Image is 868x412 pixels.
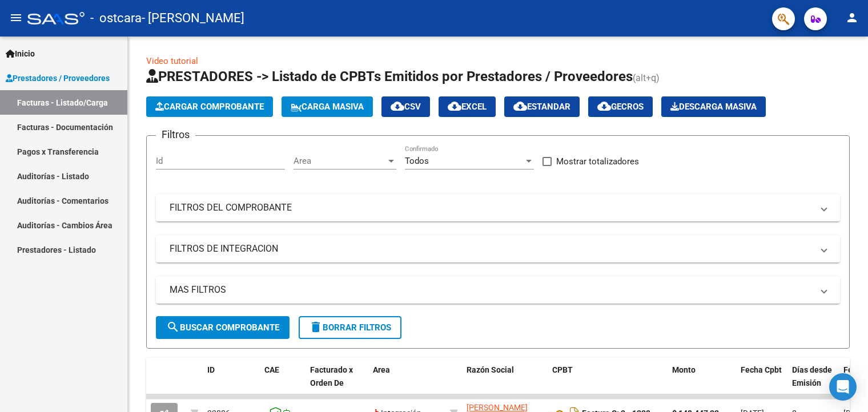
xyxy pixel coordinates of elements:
span: CPBT [552,365,573,374]
mat-icon: delete [309,320,323,334]
span: ID [207,365,215,374]
span: (alt+q) [633,72,660,83]
mat-icon: cloud_download [597,99,611,113]
button: Cargar Comprobante [146,96,273,117]
mat-panel-title: MAS FILTROS [170,284,813,296]
button: Buscar Comprobante [156,316,290,339]
datatable-header-cell: Razón Social [462,358,548,408]
mat-icon: menu [9,11,23,25]
mat-expansion-panel-header: MAS FILTROS [156,276,840,304]
button: EXCEL [439,96,496,117]
span: Razón Social [467,365,514,374]
datatable-header-cell: Fecha Cpbt [736,358,787,408]
span: Estandar [513,102,570,112]
span: Cargar Comprobante [155,102,264,112]
datatable-header-cell: Días desde Emisión [787,358,839,408]
span: - [PERSON_NAME] [142,6,244,31]
span: Borrar Filtros [309,322,391,333]
span: Buscar Comprobante [166,322,279,333]
mat-panel-title: FILTROS DE INTEGRACION [170,243,813,255]
mat-icon: search [166,320,180,334]
span: - ostcara [90,6,142,31]
datatable-header-cell: CPBT [548,358,668,408]
span: Inicio [6,47,35,60]
mat-expansion-panel-header: FILTROS DE INTEGRACION [156,235,840,262]
span: EXCEL [448,102,487,112]
span: CAE [264,365,279,374]
button: Estandar [504,96,580,117]
datatable-header-cell: Area [368,358,445,408]
span: Prestadores / Proveedores [6,72,110,84]
span: Area [373,365,390,374]
button: Descarga Masiva [661,96,766,117]
mat-icon: person [845,11,859,25]
mat-icon: cloud_download [391,99,404,113]
span: PRESTADORES -> Listado de CPBTs Emitidos por Prestadores / Proveedores [146,68,633,84]
span: Fecha Cpbt [741,365,782,374]
span: [PERSON_NAME] [467,403,528,412]
button: Carga Masiva [282,96,373,117]
a: Video tutorial [146,56,198,66]
datatable-header-cell: CAE [260,358,306,408]
button: Gecros [588,96,653,117]
span: Gecros [597,102,644,112]
span: Area [294,156,386,166]
span: Mostrar totalizadores [556,155,639,168]
span: Descarga Masiva [670,102,757,112]
button: Borrar Filtros [299,316,401,339]
datatable-header-cell: Monto [668,358,736,408]
span: Todos [405,156,429,166]
datatable-header-cell: Facturado x Orden De [306,358,368,408]
mat-panel-title: FILTROS DEL COMPROBANTE [170,201,813,214]
app-download-masive: Descarga masiva de comprobantes (adjuntos) [661,96,766,117]
mat-icon: cloud_download [513,99,527,113]
datatable-header-cell: ID [203,358,260,408]
span: CSV [391,102,421,112]
span: Facturado x Orden De [310,365,353,387]
span: Carga Masiva [291,102,364,112]
button: CSV [381,96,430,117]
mat-icon: cloud_download [448,99,461,113]
span: Monto [672,365,696,374]
mat-expansion-panel-header: FILTROS DEL COMPROBANTE [156,194,840,221]
span: Días desde Emisión [792,365,832,387]
div: Open Intercom Messenger [829,373,857,401]
h3: Filtros [156,127,195,143]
